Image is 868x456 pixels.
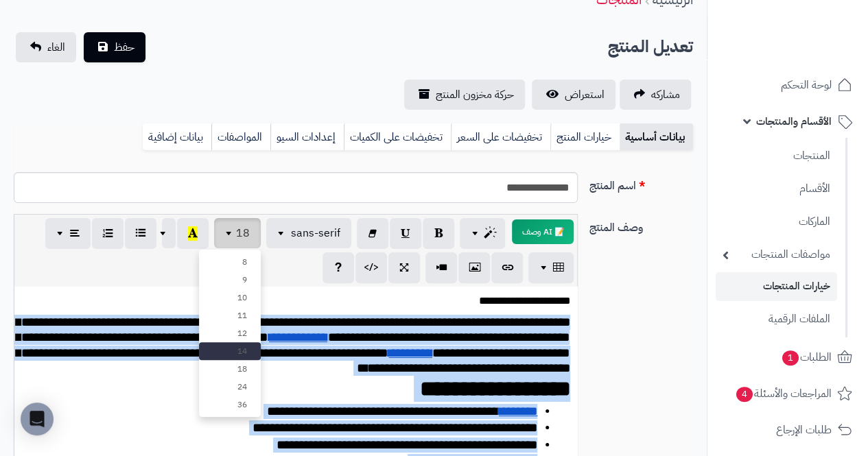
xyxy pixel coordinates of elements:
[199,253,261,271] a: 8
[199,307,261,324] a: 11
[781,348,832,367] span: الطلبات
[143,123,211,151] a: بيانات إضافية
[756,112,832,131] span: الأقسام والمنتجات
[781,75,832,95] span: لوحة التحكم
[735,384,832,403] span: المراجعات والأسئلة
[211,123,270,151] a: المواصفات
[16,32,76,62] a: الغاء
[716,341,860,374] a: الطلبات1
[716,207,837,237] a: الماركات
[512,219,574,244] button: 📝 AI وصف
[782,350,799,365] span: 1
[716,141,837,171] a: المنتجات
[21,403,54,435] div: Open Intercom Messenger
[199,342,261,360] a: 14
[583,214,699,236] label: وصف المنتج
[266,218,351,248] button: sans-serif
[291,225,340,241] span: sans-serif
[114,39,134,56] span: حفظ
[716,413,860,446] a: طلبات الإرجاع
[620,80,691,110] a: مشاركه
[716,240,837,269] a: مواصفات المنتجات
[583,172,699,194] label: اسم المنتج
[199,289,261,307] a: 10
[199,271,261,289] a: 9
[716,174,837,204] a: الأقسام
[775,38,855,67] img: logo-2.png
[716,304,837,334] a: الملفات الرقمية
[651,86,680,103] span: مشاركه
[199,360,261,378] a: 18
[84,32,145,62] button: حفظ
[199,396,261,413] a: 36
[608,33,693,61] h2: تعديل المنتج
[565,86,605,103] span: استعراض
[620,123,693,151] a: بيانات أساسية
[451,123,550,151] a: تخفيضات على السعر
[214,218,261,248] button: 18
[47,39,65,56] span: الغاء
[199,378,261,396] a: 24
[236,225,250,241] span: 18
[550,123,620,151] a: خيارات المنتج
[736,387,753,402] span: 4
[716,69,860,101] a: لوحة التحكم
[716,272,837,300] a: خيارات المنتجات
[776,420,832,440] span: طلبات الإرجاع
[436,86,514,103] span: حركة مخزون المنتج
[716,377,860,410] a: المراجعات والأسئلة4
[404,80,525,110] a: حركة مخزون المنتج
[199,324,261,342] a: 12
[344,123,451,151] a: تخفيضات على الكميات
[532,80,615,110] a: استعراض
[270,123,344,151] a: إعدادات السيو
